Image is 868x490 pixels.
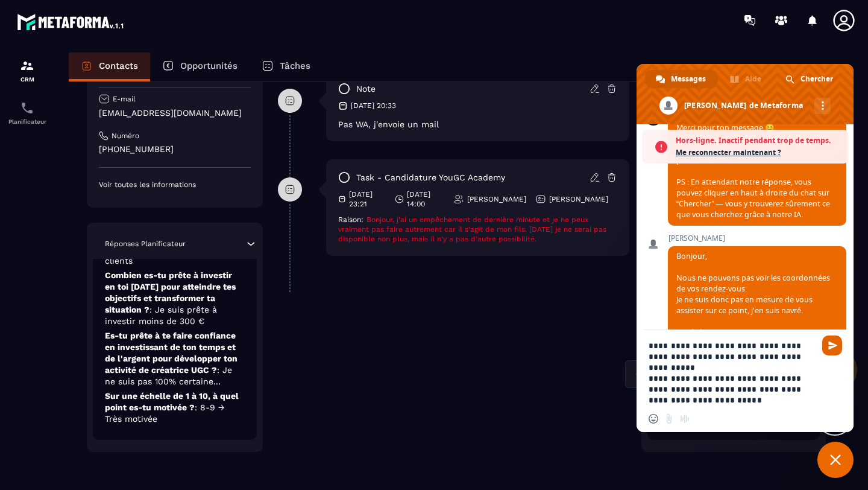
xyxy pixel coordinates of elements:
[99,144,251,155] p: [PHONE_NUMBER]
[814,98,831,114] div: Autres canaux
[649,340,815,406] textarea: Entrez votre message...
[3,49,51,92] a: formationformationCRM
[349,189,386,209] p: [DATE] 23:21
[649,414,658,424] span: Insérer un emoji
[280,60,310,71] p: Tâches
[822,336,842,355] span: Envoyer
[105,270,245,327] p: Combien es-tu prête à investir en toi [DATE] pour atteindre tes objectifs et transformer ta situa...
[3,118,51,125] p: Planificateur
[407,189,444,209] p: [DATE] 14:00
[800,70,833,88] span: Chercher
[645,70,718,88] div: Messages
[338,215,606,243] span: Bonjour, j'ai un empêchement de dernière minute et je ne peux vraiment pas faire autrement car il...
[180,60,237,71] p: Opportunités
[3,92,51,134] a: schedulerschedulerPlanificateur
[817,442,854,478] div: Fermer le chat
[668,234,846,243] span: [PERSON_NAME]
[150,52,250,81] a: Opportunités
[676,251,830,348] span: Bonjour, Nous ne pouvons pas voir les coordonnées de vos rendez-vous. Je ne suis donc pas en mesu...
[250,52,322,81] a: Tâches
[113,94,136,104] p: E-mail
[356,172,505,183] p: task - Candidature YouGC Academy
[69,52,150,81] a: Contacts
[99,60,138,71] p: Contacts
[467,194,526,204] p: [PERSON_NAME]
[20,59,34,73] img: formation
[99,107,251,119] p: [EMAIL_ADDRESS][DOMAIN_NAME]
[3,76,51,83] p: CRM
[338,215,363,224] span: Raison:
[356,83,376,95] p: note
[671,70,706,88] span: Messages
[775,70,845,88] div: Chercher
[549,194,608,204] p: [PERSON_NAME]
[338,119,617,129] p: Pas WA, j'envoie un mail
[17,11,125,33] img: logo
[105,305,217,326] span: : Je suis prête à investir moins de 300 €
[105,330,245,387] p: Es-tu prête à te faire confiance en investissant de ton temps et de l'argent pour développer ton ...
[99,180,251,189] p: Voir toutes les informations
[633,367,779,381] span: (GMT+04:00) [GEOGRAPHIC_DATA]
[351,101,396,110] p: [DATE] 20:33
[112,131,139,141] p: Numéro
[20,101,34,115] img: scheduler
[105,390,245,425] p: Sur une échelle de 1 à 10, à quel point es-tu motivée ?
[105,239,186,249] p: Réponses Planificateur
[676,135,842,147] span: Hors-ligne. Inactif pendant trop de temps.
[676,147,842,159] span: Me reconnecter maintenant ?
[625,360,808,388] div: Search for option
